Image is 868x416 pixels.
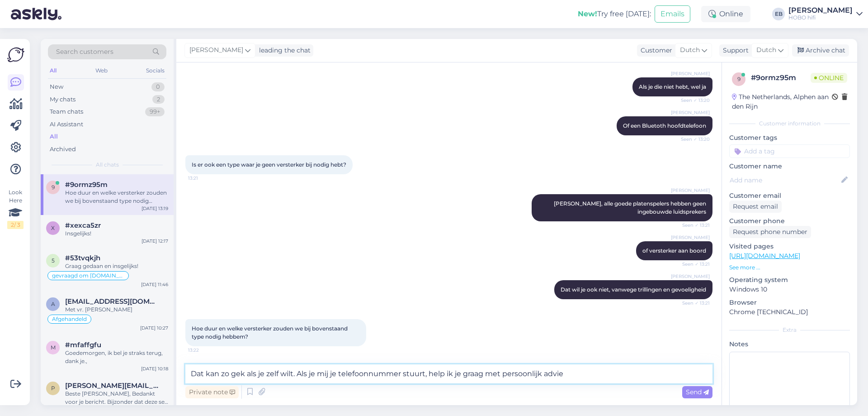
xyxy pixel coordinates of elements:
[151,82,165,91] div: 0
[639,83,706,90] span: Als je die niet hebt, wel ja
[788,7,853,14] div: [PERSON_NAME]
[637,46,672,55] div: Customer
[50,132,58,141] div: All
[140,325,168,331] div: [DATE] 10:27
[141,365,168,372] div: [DATE] 10:18
[623,122,706,129] span: Of een Bluetoth hoofdtelefoon
[676,300,710,306] span: Seen ✓ 13:21
[719,46,749,55] div: Support
[48,65,58,77] div: All
[729,162,850,171] p: Customer name
[50,95,75,104] div: My chats
[729,133,850,143] p: Customer tags
[772,8,785,20] div: EB
[729,339,850,349] p: Notes
[7,188,24,229] div: Look Here
[56,47,113,57] span: Search customers
[676,97,710,104] span: Seen ✓ 13:20
[737,76,741,82] span: 9
[7,221,24,229] div: 2 / 3
[7,46,24,63] img: Askly Logo
[729,275,850,285] p: Operating system
[255,46,311,55] div: leading the chat
[730,175,840,185] input: Add name
[51,301,55,307] span: a
[192,325,349,340] span: Hoe duur en welke versterker zouden we bij bovenstaand type nodig hebbem?
[144,65,166,77] div: Socials
[729,242,850,251] p: Visited pages
[96,161,119,169] span: All chats
[642,247,706,254] span: of versterker aan boord
[52,273,124,278] span: gevraagd om [DOMAIN_NAME].
[188,347,222,354] span: 13:22
[65,382,159,390] span: pieter.vanduijnhoven@icloud.com
[65,189,168,205] div: Hoe duur en welke versterker zouden we bij bovenstaand type nodig hebbem?
[729,252,800,260] a: [URL][DOMAIN_NAME]
[729,216,850,226] p: Customer phone
[554,200,708,215] span: [PERSON_NAME], alle goede platenspelers hebben geen ingebouwde luidsprekers
[729,326,850,334] div: Extra
[50,120,83,129] div: AI Assistant
[65,262,168,270] div: Graag gedaan en insgelijks!
[729,191,850,201] p: Customer email
[65,221,101,230] span: #xexca5zr
[655,5,690,23] button: Emails
[788,7,863,21] a: [PERSON_NAME]HOBO hifi
[811,73,847,83] span: Online
[578,9,651,19] div: Try free [DATE]:
[189,45,243,55] span: [PERSON_NAME]
[65,297,159,306] span: aprakken@solcon.nl
[671,70,710,77] span: [PERSON_NAME]
[65,181,108,189] span: #9ormz95m
[50,82,63,91] div: New
[50,145,76,154] div: Archived
[52,184,55,191] span: 9
[141,281,168,288] div: [DATE] 11:46
[65,254,100,262] span: #53tvqkjh
[152,95,165,104] div: 2
[142,205,168,212] div: [DATE] 13:19
[729,285,850,294] p: Windows 10
[732,92,832,111] div: The Netherlands, Alphen aan den Rijn
[65,341,101,349] span: #mfaffgfu
[192,161,346,168] span: Is er ook een type waar je geen versterker bij nodig hebt?
[729,298,850,307] p: Browser
[52,257,55,264] span: 5
[788,14,853,21] div: HOBO hifi
[185,364,712,383] textarea: Dat kan zo gek als je zelf wilt. Als je mij je telefoonnummer stuurt, help ik je graag met persoo...
[792,44,849,57] div: Archive chat
[680,45,700,55] span: Dutch
[729,201,782,213] div: Request email
[671,273,710,280] span: [PERSON_NAME]
[188,175,222,182] span: 13:21
[671,109,710,116] span: [PERSON_NAME]
[729,120,850,128] div: Customer information
[65,390,168,406] div: Beste [PERSON_NAME], Bedankt voor je bericht. Bijzonder dat deze set zomaar afgeraden wordt, of z...
[185,386,239,398] div: Private note
[145,107,165,116] div: 99+
[51,344,56,351] span: m
[94,65,109,77] div: Web
[561,286,706,293] span: Dat wil je ook niet, vanwege trillingen en gevoeligheid
[51,225,55,231] span: x
[729,226,811,238] div: Request phone number
[676,222,710,229] span: Seen ✓ 13:21
[52,316,87,322] span: Afgehandeld
[671,234,710,241] span: [PERSON_NAME]
[729,307,850,317] p: Chrome [TECHNICAL_ID]
[671,187,710,194] span: [PERSON_NAME]
[686,388,709,396] span: Send
[65,306,168,314] div: Met vr. [PERSON_NAME]
[701,6,750,22] div: Online
[51,385,55,392] span: p
[578,10,597,18] b: New!
[50,107,83,116] div: Team chats
[729,144,850,158] input: Add a tag
[729,263,850,272] p: See more ...
[65,349,168,365] div: Goedemorgen, ik bel je straks terug, dank je.,
[65,230,168,238] div: Insgelijks!
[751,72,811,83] div: # 9ormz95m
[676,136,710,143] span: Seen ✓ 13:20
[756,45,776,55] span: Dutch
[676,261,710,268] span: Seen ✓ 13:21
